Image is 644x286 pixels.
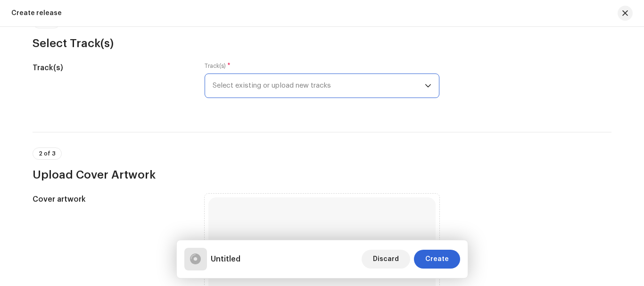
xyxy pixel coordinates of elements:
[213,74,425,98] span: Select existing or upload new tracks
[425,250,449,269] span: Create
[33,36,611,51] h3: Select Track(s)
[373,250,399,269] span: Discard
[362,250,410,269] button: Discard
[205,62,231,70] label: Track(s)
[33,194,190,205] h5: Cover artwork
[414,250,460,269] button: Create
[33,62,190,74] h5: Track(s)
[425,74,431,98] div: dropdown trigger
[33,167,611,182] h3: Upload Cover Artwork
[211,253,240,265] h5: Untitled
